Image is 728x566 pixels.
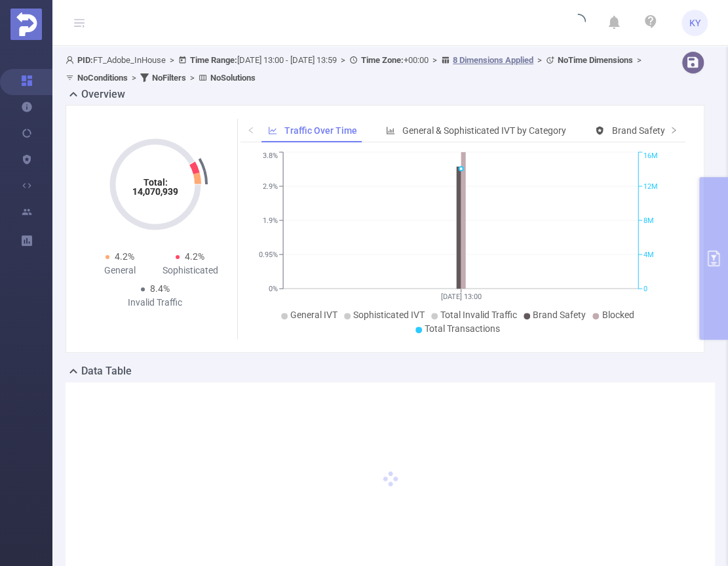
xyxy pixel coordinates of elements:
tspan: 0% [269,285,278,293]
tspan: 4M [643,251,654,259]
u: 8 Dimensions Applied [453,55,533,65]
b: No Conditions [77,73,128,83]
tspan: 12M [643,182,658,191]
tspan: 1.9% [263,216,278,225]
h2: Data Table [81,363,132,379]
span: > [429,55,441,65]
span: Total Transactions [425,323,500,334]
tspan: 0 [643,285,647,293]
span: 8.4% [150,283,170,294]
span: > [633,55,645,65]
span: > [166,55,178,65]
i: icon: right [670,126,678,134]
span: FT_Adobe_InHouse [DATE] 13:00 - [DATE] 13:59 +00:00 [66,55,645,83]
div: Sophisticated [155,264,226,277]
img: Protected Media [10,9,42,40]
span: General IVT [290,310,337,320]
tspan: 8M [643,216,654,225]
b: No Solutions [210,73,256,83]
tspan: 16M [643,152,658,161]
b: No Time Dimensions [558,55,633,65]
tspan: 14,070,939 [132,186,178,197]
i: icon: left [247,126,255,134]
span: Brand Safety [533,310,586,320]
i: icon: user [66,56,77,64]
span: > [533,55,546,65]
tspan: Total: [143,177,167,188]
tspan: [DATE] 13:00 [441,293,482,301]
i: icon: loading [570,14,586,32]
i: icon: bar-chart [386,126,395,135]
b: No Filters [152,73,186,83]
b: Time Range: [190,55,237,65]
h2: Overview [81,87,125,102]
b: Time Zone: [361,55,404,65]
span: Traffic Over Time [284,125,357,136]
div: General [85,264,155,277]
span: > [128,73,140,83]
i: icon: line-chart [268,126,277,135]
span: 4.2% [185,251,204,262]
tspan: 2.9% [263,182,278,191]
span: 4.2% [115,251,134,262]
span: > [186,73,199,83]
span: Blocked [602,310,634,320]
span: Brand Safety (Detected) [611,125,709,136]
tspan: 0.95% [259,251,278,259]
tspan: 3.8% [263,152,278,161]
div: Invalid Traffic [120,296,191,310]
span: Sophisticated IVT [353,310,425,320]
b: PID: [77,55,93,65]
span: KY [689,10,700,36]
span: General & Sophisticated IVT by Category [402,125,566,136]
span: > [337,55,349,65]
span: Total Invalid Traffic [440,310,517,320]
